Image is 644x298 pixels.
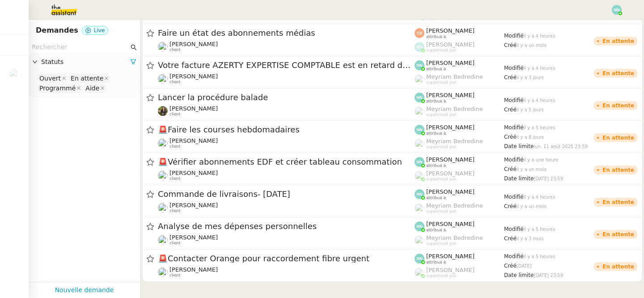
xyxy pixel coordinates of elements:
img: svg [415,125,424,135]
app-user-label: suppervisé par [415,234,504,246]
span: Date limite [504,175,534,182]
span: il y a un mois [517,204,547,209]
span: lun. 11 août 2025 23:59 [534,144,588,149]
app-user-detailed-label: client [158,202,415,213]
div: En attente [602,103,634,108]
span: Modifié [504,253,524,260]
div: Ouvert [39,74,61,82]
span: [PERSON_NAME] [169,105,218,112]
span: client [169,144,181,149]
img: svg [415,93,424,102]
app-user-label: attribué à [415,92,504,103]
img: users%2FrxcTinYCQST3nt3eRyMgQ024e422%2Favatar%2Fa0327058c7192f72952294e6843542370f7921c3.jpg [158,74,168,84]
app-user-label: attribué à [415,253,504,264]
span: il y a 4 heures [524,98,555,103]
span: il y a 8 jours [517,135,544,140]
span: il y a 4 heures [524,66,555,71]
span: Analyse de mes dépenses personnelles [158,222,415,230]
app-user-label: attribué à [415,27,504,39]
span: [PERSON_NAME] [426,188,475,195]
span: [PERSON_NAME] [169,41,218,47]
app-user-detailed-label: client [158,73,415,85]
span: Créé [504,203,517,209]
span: [PERSON_NAME] [426,60,475,66]
app-user-label: suppervisé par [415,41,504,53]
span: Créé [504,106,517,113]
nz-select-item: Programmé [37,84,82,93]
span: Contacter Orange pour raccordement fibre urgent [158,255,415,263]
app-user-label: suppervisé par [415,202,504,214]
span: il y a 5 heures [524,254,555,259]
a: Nouvelle demande [55,285,114,295]
span: client [169,47,181,52]
div: En attente [602,38,634,44]
span: client [169,80,181,85]
span: Créé [504,134,517,140]
span: suppervisé par [426,80,456,85]
span: Date limite [504,272,534,278]
div: En attente [71,74,103,82]
span: [PERSON_NAME] [426,124,475,131]
img: svg [415,189,424,199]
span: suppervisé par [426,145,456,149]
app-user-label: suppervisé par [415,138,504,149]
app-user-label: attribué à [415,60,504,71]
span: suppervisé par [426,241,456,246]
span: Modifié [504,33,524,39]
span: [PERSON_NAME] [426,156,475,163]
app-user-label: attribué à [415,124,504,136]
span: suppervisé par [426,48,456,53]
img: svg [415,28,424,38]
span: client [169,176,181,181]
div: En attente [602,200,634,205]
span: [PERSON_NAME] [169,137,218,144]
span: Créé [504,42,517,48]
span: [DATE] 23:59 [534,273,563,278]
span: Modifié [504,226,524,232]
img: svg [612,5,622,15]
span: il y a 3 jours [517,75,544,80]
span: Modifié [504,97,524,103]
span: il y a 4 heures [524,34,555,38]
span: 🚨 [158,254,168,263]
span: Commande de livraisons- [DATE] [158,190,415,198]
div: En attente [602,167,634,173]
span: suppervisé par [426,112,456,117]
span: il y a un mois [517,167,547,172]
app-user-label: suppervisé par [415,267,504,278]
span: attribué à [426,131,446,136]
span: Modifié [504,65,524,71]
span: Faire un état des abonnements médias [158,29,415,37]
app-user-label: suppervisé par [415,73,504,85]
span: client [169,112,181,117]
span: client [169,273,181,278]
span: Vérifier abonnements EDF et créer tableau consommation [158,158,415,166]
span: [DATE] [517,264,532,268]
div: En attente [602,71,634,76]
img: users%2FaellJyylmXSg4jqeVbanehhyYJm1%2Favatar%2Fprofile-pic%20(4).png [415,235,424,245]
span: [DATE] 23:59 [534,176,563,181]
span: Meyriam Bedredine [426,106,483,112]
app-user-detailed-label: client [158,266,415,278]
app-user-detailed-label: client [158,105,415,117]
span: il y a un mois [517,43,547,48]
img: svg [415,254,424,264]
nz-page-header-title: Demandes [36,24,78,37]
span: Meyriam Bedredine [426,138,483,145]
span: [PERSON_NAME] [426,267,475,273]
span: [PERSON_NAME] [426,41,475,48]
span: Créé [504,235,517,242]
img: users%2FSOpzwpywf0ff3GVMrjy6wZgYrbV2%2Favatar%2F1615313811401.jpeg [158,138,168,148]
app-user-detailed-label: client [158,170,415,181]
img: users%2FaellJyylmXSg4jqeVbanehhyYJm1%2Favatar%2Fprofile-pic%20(4).png [415,203,424,213]
span: attribué à [426,228,446,233]
span: suppervisé par [426,209,456,214]
nz-select-item: En attente [68,74,110,83]
span: Date limite [504,143,534,149]
span: Live [94,27,105,34]
app-user-detailed-label: client [158,234,415,246]
span: client [169,209,181,213]
div: En attente [602,264,634,269]
img: users%2FW7e7b233WjXBv8y9FJp8PJv22Cs1%2Favatar%2F21b3669d-5595-472e-a0ea-de11407c45ae [158,170,168,180]
nz-select-item: Aide [83,84,106,93]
